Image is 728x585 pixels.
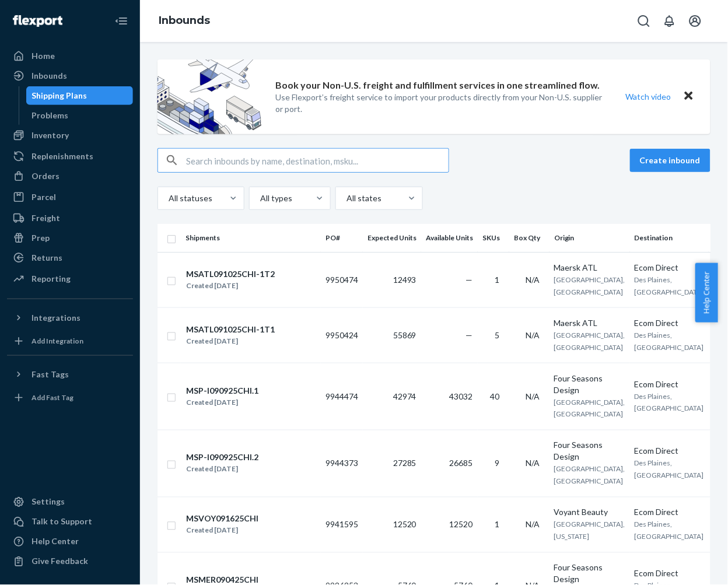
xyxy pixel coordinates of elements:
[7,309,133,327] button: Integrations
[32,496,65,508] div: Settings
[554,520,625,541] span: [GEOGRAPHIC_DATA], [US_STATE]
[7,248,133,267] a: Returns
[466,330,473,340] span: —
[554,507,625,519] div: Voyant Beauty
[635,520,704,541] span: Des Plaines, [GEOGRAPHIC_DATA]
[7,365,133,384] button: Fast Tags
[7,269,133,288] a: Reporting
[554,331,625,352] span: [GEOGRAPHIC_DATA], [GEOGRAPHIC_DATA]
[393,391,416,401] span: 42974
[186,280,275,292] div: Created [DATE]
[321,224,363,252] th: PO#
[321,363,363,430] td: 9944474
[32,191,56,203] div: Parcel
[635,262,704,274] div: Ecom Direct
[526,391,540,401] span: N/A
[321,307,363,363] td: 9950424
[186,452,258,464] div: MSP-I090925CHI.2
[186,335,275,347] div: Created [DATE]
[554,262,625,274] div: Maersk ATL
[635,568,704,580] div: Ecom Direct
[110,9,133,33] button: Close Navigation
[635,459,704,480] span: Des Plaines, [GEOGRAPHIC_DATA]
[393,520,416,530] span: 12520
[363,224,421,252] th: Expected Units
[421,224,478,252] th: Available Units
[276,79,600,92] p: Book your Non-U.S. freight and fulfillment services in one streamlined flow.
[554,398,625,419] span: [GEOGRAPHIC_DATA], [GEOGRAPHIC_DATA]
[186,513,258,525] div: MSVOY091625CHI
[495,330,500,340] span: 5
[7,126,133,145] a: Inventory
[32,90,87,101] div: Shipping Plans
[26,106,134,125] a: Problems
[509,224,549,252] th: Box Qty
[32,212,60,224] div: Freight
[635,275,704,296] span: Des Plaines, [GEOGRAPHIC_DATA]
[186,464,258,475] div: Created [DATE]
[186,149,449,172] input: Search inbounds by name, destination, msku...
[7,513,133,531] button: Talk to Support
[321,430,363,497] td: 9944373
[450,520,473,530] span: 12520
[32,150,93,162] div: Replenishments
[450,391,473,401] span: 43032
[186,324,275,335] div: MSATL091025CHI-1T1
[630,224,709,252] th: Destination
[13,15,62,27] img: Flexport logo
[393,275,416,285] span: 12493
[554,465,625,486] span: [GEOGRAPHIC_DATA], [GEOGRAPHIC_DATA]
[7,188,133,206] a: Parcel
[32,110,69,121] div: Problems
[658,9,681,33] button: Open notifications
[159,14,210,27] a: Inbounds
[259,192,260,204] input: All types
[681,88,696,105] button: Close
[186,268,275,280] div: MSATL091025CHI-1T2
[32,70,67,82] div: Inbounds
[635,446,704,457] div: Ecom Direct
[32,50,55,62] div: Home
[7,209,133,227] a: Freight
[186,385,258,397] div: MSP-I090925CHI.1
[393,458,416,468] span: 27285
[32,516,92,528] div: Talk to Support
[635,507,704,519] div: Ecom Direct
[491,391,500,401] span: 40
[345,192,346,204] input: All states
[32,252,62,264] div: Returns
[321,497,363,552] td: 9941595
[526,520,540,530] span: N/A
[26,86,134,105] a: Shipping Plans
[478,224,509,252] th: SKUs
[7,47,133,65] a: Home
[167,192,169,204] input: All statuses
[450,458,473,468] span: 26685
[32,369,69,380] div: Fast Tags
[495,458,500,468] span: 9
[632,9,656,33] button: Open Search Box
[32,232,50,244] div: Prep
[635,392,704,413] span: Des Plaines, [GEOGRAPHIC_DATA]
[321,252,363,307] td: 9950474
[549,224,630,252] th: Origin
[7,533,133,551] a: Help Center
[32,170,60,182] div: Orders
[554,373,625,396] div: Four Seasons Design
[495,275,500,285] span: 1
[635,379,704,390] div: Ecom Direct
[7,66,133,85] a: Inbounds
[41,8,65,19] span: Chat
[526,458,540,468] span: N/A
[7,493,133,512] a: Settings
[554,275,625,296] span: [GEOGRAPHIC_DATA], [GEOGRAPHIC_DATA]
[7,332,133,351] a: Add Integration
[32,556,88,568] div: Give Feedback
[7,552,133,571] button: Give Feedback
[466,275,473,285] span: —
[695,263,718,323] button: Help Center
[684,9,707,33] button: Open account menu
[181,224,321,252] th: Shipments
[186,397,258,408] div: Created [DATE]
